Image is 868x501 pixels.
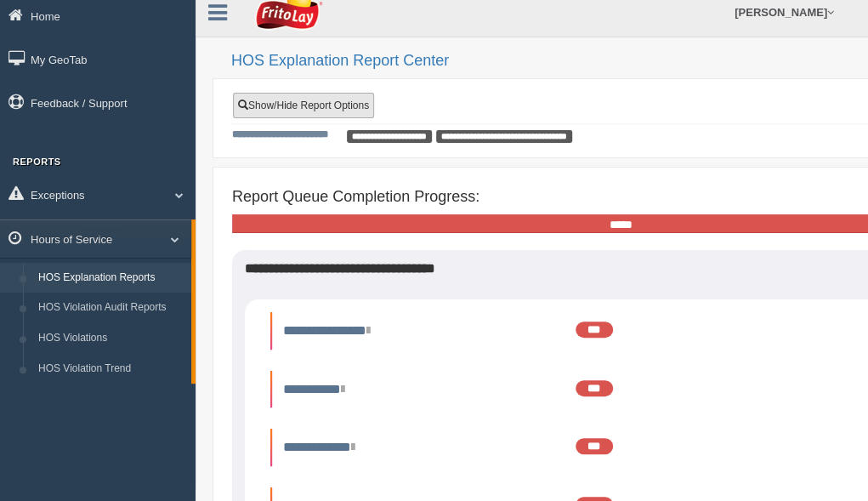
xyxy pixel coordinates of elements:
[231,53,851,70] h2: HOS Explanation Report Center
[31,263,191,293] a: HOS Explanation Reports
[233,93,374,118] a: Show/Hide Report Options
[31,293,191,323] a: HOS Violation Audit Reports
[31,354,191,384] a: HOS Violation Trend
[31,323,191,354] a: HOS Violations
